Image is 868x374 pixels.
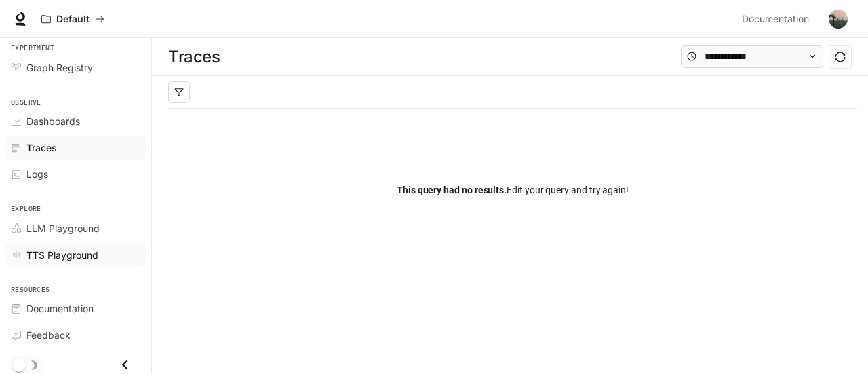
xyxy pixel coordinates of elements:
[397,185,507,195] span: This query had no results.
[5,323,146,347] a: Feedback
[397,183,629,198] span: Edit your query and try again!
[742,11,809,28] span: Documentation
[26,221,100,236] span: LLM Playground
[26,60,93,75] span: Graph Registry
[825,5,852,33] button: User avatar
[835,52,846,62] span: sync
[5,243,146,267] a: TTS Playground
[26,301,94,316] span: Documentation
[56,14,90,25] p: Default
[5,109,146,133] a: Dashboards
[26,114,80,128] span: Dashboards
[5,162,146,186] a: Logs
[168,43,220,71] h1: Traces
[736,5,819,33] a: Documentation
[5,297,146,320] a: Documentation
[26,328,71,342] span: Feedback
[12,357,26,372] span: Dark mode toggle
[5,217,146,240] a: LLM Playground
[829,10,848,29] img: User avatar
[26,167,48,181] span: Logs
[35,5,111,33] button: All workspaces
[5,136,146,160] a: Traces
[26,248,98,262] span: TTS Playground
[5,56,146,79] a: Graph Registry
[26,141,57,155] span: Traces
